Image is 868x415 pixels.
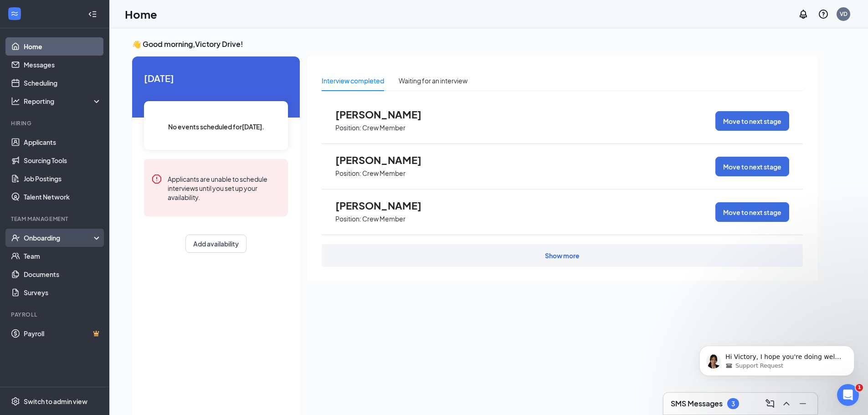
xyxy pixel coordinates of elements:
svg: Collapse [88,10,97,19]
a: Messages [24,56,102,74]
button: ChevronUp [779,396,794,411]
svg: UserCheck [11,233,20,242]
span: [PERSON_NAME] [335,154,436,166]
svg: Notifications [798,9,809,20]
a: Talent Network [24,188,102,206]
p: Crew Member [362,123,406,132]
h3: 👋 Good morning, Victory Drive ! [132,39,817,49]
span: 1 [856,384,863,391]
iframe: Intercom notifications message [686,327,868,390]
svg: Settings [11,397,20,406]
svg: Analysis [11,97,20,106]
span: Support Request [50,35,98,43]
svg: WorkstreamLogo [10,9,19,18]
a: Scheduling [24,74,102,92]
div: Show more [545,251,580,260]
p: Crew Member [362,169,406,178]
span: [PERSON_NAME] [335,108,436,120]
svg: ComposeMessage [765,398,776,409]
h3: SMS Messages [671,399,723,409]
a: Sourcing Tools [24,151,102,169]
button: Move to next stage [715,111,789,131]
a: PayrollCrown [24,324,102,343]
div: Team Management [11,215,100,223]
a: Home [24,37,102,56]
span: [DATE] [144,71,288,85]
a: Team [24,247,102,265]
button: ComposeMessage [763,396,777,411]
div: Reporting [24,97,102,106]
p: Crew Member [362,215,406,223]
p: Position: [335,169,361,178]
p: Position: [335,123,361,132]
div: Interview completed [322,76,384,86]
svg: Minimize [797,398,808,409]
button: Minimize [796,396,810,411]
span: Hi Victory, I hope you're doing well! I just wanted to follow up, as I haven’t received a respons... [40,26,155,88]
div: VD [840,10,847,18]
iframe: Intercom live chat [837,384,859,406]
button: Move to next stage [715,157,789,176]
h1: Home [125,6,157,22]
a: Documents [24,265,102,283]
div: Applicants are unable to schedule interviews until you set up your availability. [168,174,281,202]
span: No events scheduled for [DATE] . [168,122,264,132]
svg: Error [151,174,162,184]
div: Onboarding [24,233,94,242]
svg: ChevronUp [781,398,792,409]
span: [PERSON_NAME] [335,200,436,211]
div: Hiring [11,119,100,127]
div: 3 [731,400,735,408]
svg: QuestionInfo [818,9,829,20]
button: Add availability [185,235,247,253]
a: Surveys [24,283,102,302]
div: Payroll [11,311,100,318]
p: Position: [335,215,361,223]
a: Job Postings [24,169,102,188]
div: Switch to admin view [24,397,87,406]
a: Applicants [24,133,102,151]
div: Waiting for an interview [399,76,467,86]
button: Move to next stage [715,202,789,222]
